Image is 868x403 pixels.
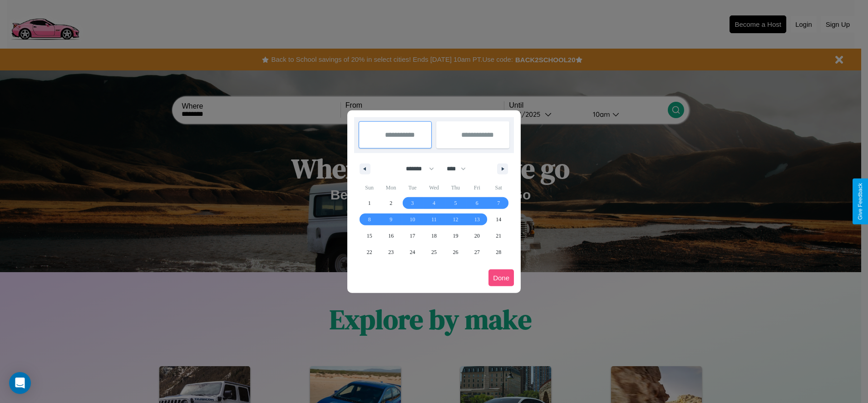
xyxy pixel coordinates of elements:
[857,183,863,220] div: Give Feedback
[423,244,444,260] button: 25
[431,228,437,244] span: 18
[496,228,501,244] span: 21
[474,228,480,244] span: 20
[445,211,466,228] button: 12
[402,195,423,211] button: 3
[466,228,488,244] button: 20
[359,180,380,195] span: Sun
[410,211,415,228] span: 10
[453,211,458,228] span: 12
[359,228,380,244] button: 15
[368,195,371,211] span: 1
[402,180,423,195] span: Tue
[445,195,466,211] button: 5
[380,211,401,228] button: 9
[488,228,509,244] button: 21
[431,211,437,228] span: 11
[367,244,372,260] span: 22
[423,211,444,228] button: 11
[453,228,458,244] span: 19
[423,228,444,244] button: 18
[390,211,392,228] span: 9
[410,244,415,260] span: 24
[453,244,458,260] span: 26
[466,211,488,228] button: 13
[359,195,380,211] button: 1
[488,269,514,286] button: Done
[359,244,380,260] button: 22
[402,211,423,228] button: 10
[433,195,435,211] span: 4
[488,244,509,260] button: 28
[410,228,415,244] span: 17
[488,211,509,228] button: 14
[445,228,466,244] button: 19
[402,228,423,244] button: 17
[497,195,500,211] span: 7
[423,195,444,211] button: 4
[402,244,423,260] button: 24
[368,211,371,228] span: 8
[388,228,394,244] span: 16
[466,195,488,211] button: 6
[474,244,480,260] span: 27
[388,244,394,260] span: 23
[380,180,401,195] span: Mon
[454,195,457,211] span: 5
[476,195,478,211] span: 6
[496,244,501,260] span: 28
[367,228,372,244] span: 15
[423,180,444,195] span: Wed
[380,228,401,244] button: 16
[488,195,509,211] button: 7
[496,211,501,228] span: 14
[411,195,414,211] span: 3
[466,244,488,260] button: 27
[488,180,509,195] span: Sat
[359,211,380,228] button: 8
[380,195,401,211] button: 2
[431,244,437,260] span: 25
[380,244,401,260] button: 23
[9,372,31,394] div: Open Intercom Messenger
[445,244,466,260] button: 26
[474,211,480,228] span: 13
[445,180,466,195] span: Thu
[390,195,392,211] span: 2
[466,180,488,195] span: Fri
